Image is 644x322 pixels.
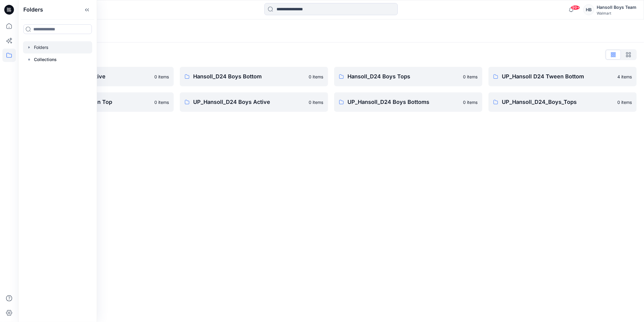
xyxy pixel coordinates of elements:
p: 0 items [463,99,478,105]
p: 0 items [617,99,632,105]
a: Hansoll_D24 Boys Bottom0 items [180,67,328,86]
a: Hansoll_D24 Boys Active0 items [25,67,174,86]
p: 0 items [463,74,478,80]
p: 4 items [617,74,632,80]
p: 0 items [154,74,169,80]
p: Hansoll_D24 Boys Bottom [193,72,305,81]
p: UP_Hansoll D24 Tween Bottom [502,72,614,81]
p: UP_Hansoll_D24 Boys Active [193,98,305,106]
div: Walmart [597,11,636,15]
p: Hansoll_D24 Boys Tops [347,72,459,81]
p: UP_Hansoll_D24_Boys_Tops [502,98,614,106]
a: UP_Hansoll D24 Tween Bottom4 items [488,67,637,86]
a: UP_Hansoll_D24 Boys Active0 items [180,92,328,112]
a: Hansoll_D24 Boys Tops0 items [334,67,482,86]
p: 0 items [309,99,323,105]
div: Hansoll Boys Team [597,4,636,11]
span: 99+ [571,5,580,10]
p: Collections [34,56,57,63]
div: HB [583,4,594,15]
p: UP_Hansoll_D24 Boys Bottoms [347,98,459,106]
a: UP_Hansoll D24 Tween Top0 items [25,92,174,112]
p: 0 items [309,74,323,80]
p: 0 items [154,99,169,105]
a: UP_Hansoll_D24 Boys Bottoms0 items [334,92,482,112]
a: UP_Hansoll_D24_Boys_Tops0 items [488,92,637,112]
